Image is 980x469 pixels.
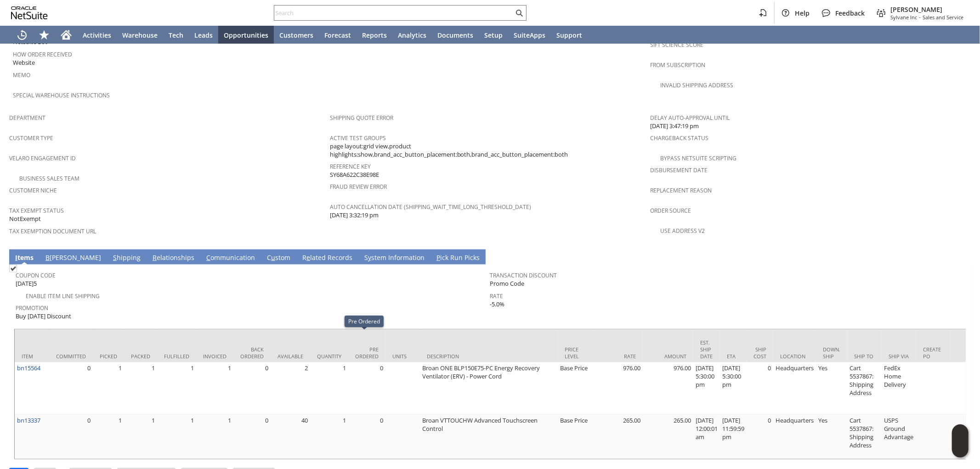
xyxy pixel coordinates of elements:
iframe: Click here to launch Oracle Guided Learning Help Panel [952,424,969,458]
td: 0 [348,415,385,459]
div: Committed [56,353,86,360]
a: Chargeback Status [650,134,708,142]
svg: logo [11,6,48,19]
span: Forecast [324,31,351,40]
a: How Order Received [13,51,72,58]
td: 1 [157,362,196,415]
td: 1 [124,362,157,415]
a: Pick Run Picks [434,253,482,263]
td: Headquarters [773,415,816,459]
td: 976.00 [592,362,643,415]
a: Relationships [150,253,197,263]
td: Broan ONE BLP150E75-PC Energy Recovery Ventilator (ERV) - Power Cord [420,362,558,415]
a: Fraud Review Error [330,183,387,191]
td: 1 [310,362,348,415]
svg: Home [61,29,72,40]
span: Oracle Guided Learning Widget. To move around, please hold and drag [952,441,969,458]
td: 1 [93,362,124,415]
a: Home [55,26,77,44]
span: Customers [279,31,313,40]
td: Cart 5537867: Shipping Address [847,362,882,415]
a: Coupon Code [16,271,56,279]
td: 0 [49,415,93,459]
span: C [206,253,210,262]
a: Replacement reason [650,186,712,194]
td: [DATE] 5:30:00 pm [720,362,747,415]
a: Invalid Shipping Address [660,81,733,89]
div: Units [392,353,413,360]
span: [DATE] 3:47:19 pm [650,122,699,130]
span: NotExempt [9,215,41,223]
a: Analytics [392,26,432,44]
a: Support [551,26,588,44]
div: Price Level [565,346,585,360]
a: Forecast [319,26,357,44]
span: Activities [83,31,111,40]
span: P [436,253,440,262]
span: -5.0% [490,300,505,309]
a: Setup [479,26,508,44]
td: Base Price [558,362,592,415]
span: Warehouse [122,31,158,40]
a: Enable Item Line Shipping [26,292,100,300]
div: Amount [650,353,686,360]
div: Description [427,353,551,360]
td: 0 [747,362,773,415]
td: [DATE] 5:30:00 pm [693,362,720,415]
a: Activities [77,26,117,44]
img: Checked [9,265,17,272]
a: Delay Auto-Approval Until [650,114,730,122]
div: Est. Ship Date [700,339,713,360]
a: Unrolled view on [954,251,965,262]
div: Ship Cost [753,346,766,360]
a: Department [9,114,45,122]
svg: Search [514,7,525,18]
a: Bypass NetSuite Scripting [660,154,736,162]
span: [PERSON_NAME] [890,5,963,14]
span: Website [13,58,35,67]
a: Shipping [111,253,143,263]
div: Fulfilled [164,353,189,360]
td: 1 [310,415,348,459]
td: 0 [233,362,271,415]
span: SuiteApps [514,31,545,40]
a: B[PERSON_NAME] [43,253,103,263]
td: Broan VTTOUCHW Advanced Touchscreen Control [420,415,558,459]
a: Rate [490,292,504,300]
div: Pre Ordered [355,346,379,360]
td: 1 [196,362,233,415]
a: From Subscription [650,61,705,69]
span: Support [556,31,582,40]
a: Reports [357,26,392,44]
span: u [271,253,275,262]
a: Leads [189,26,218,44]
a: Active Test Groups [330,134,386,142]
td: 0 [233,415,271,459]
div: Quantity [317,353,341,360]
td: 1 [157,415,196,459]
div: Create PO [923,346,944,360]
span: Promo Code [490,279,525,288]
div: Pre Ordered [348,317,380,325]
span: R [153,253,157,262]
td: Yes [816,362,847,415]
div: Ship Via [889,353,909,360]
span: I [15,253,17,262]
span: y [368,253,371,262]
div: Ship To [854,353,875,360]
div: Item [22,353,42,360]
span: Reports [362,31,387,40]
td: 1 [124,415,157,459]
input: Search [274,7,514,18]
div: ETA [727,353,740,360]
a: Documents [432,26,479,44]
span: Tech [169,31,183,40]
span: Documents [437,31,473,40]
td: 1 [196,415,233,459]
span: Sylvane Inc [890,14,917,21]
a: Disbursement Date [650,166,708,174]
a: Customer Type [9,134,53,142]
td: 0 [747,415,773,459]
svg: Recent Records [17,29,28,40]
div: Invoiced [203,353,227,360]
